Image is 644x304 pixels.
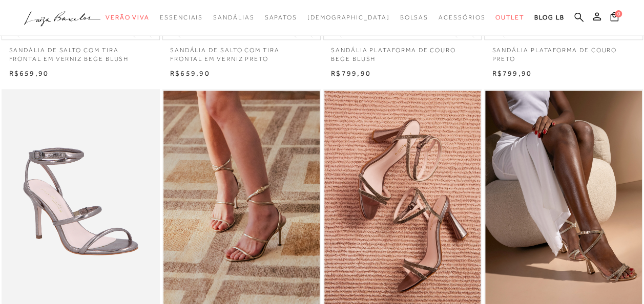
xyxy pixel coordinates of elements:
[264,8,297,27] a: categoryNavScreenReaderText
[607,11,621,25] button: 0
[439,8,485,27] a: categoryNavScreenReaderText
[495,14,524,21] span: Outlet
[534,8,564,27] a: BLOG LB
[400,14,428,21] span: Bolsas
[213,14,254,21] span: Sandálias
[106,8,150,27] a: categoryNavScreenReaderText
[9,69,49,77] span: R$659,90
[2,40,160,63] a: SANDÁLIA DE SALTO COM TIRA FRONTAL EM VERNIZ BEGE BLUSH
[615,10,622,17] span: 0
[323,40,482,63] a: SANDÁLIA PLATAFORMA DE COURO BEGE BLUSH
[439,14,485,21] span: Acessórios
[106,14,150,21] span: Verão Viva
[400,8,428,27] a: categoryNavScreenReaderText
[307,8,390,27] a: noSubCategoriesText
[495,8,524,27] a: categoryNavScreenReaderText
[213,8,254,27] a: categoryNavScreenReaderText
[170,69,210,77] span: R$659,90
[534,14,564,21] span: BLOG LB
[492,69,532,77] span: R$799,90
[264,14,297,21] span: Sapatos
[484,40,642,63] a: SANDÁLIA PLATAFORMA DE COURO PRETO
[160,14,203,21] span: Essenciais
[162,40,321,63] a: SANDÁLIA DE SALTO COM TIRA FRONTAL EM VERNIZ PRETO
[331,69,371,77] span: R$799,90
[307,14,390,21] span: [DEMOGRAPHIC_DATA]
[160,8,203,27] a: categoryNavScreenReaderText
